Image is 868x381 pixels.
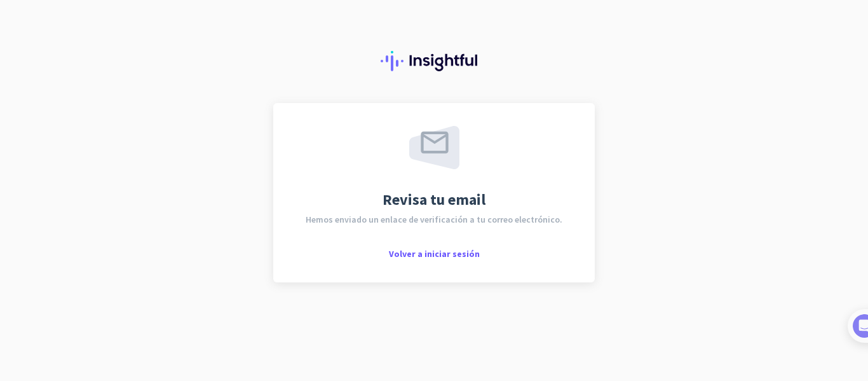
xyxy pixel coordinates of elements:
img: email-sent [409,126,459,169]
span: Revisa tu email [383,192,485,207]
span: Volver a iniciar sesión [389,248,480,260]
img: Insightful [381,51,487,71]
span: Hemos enviado un enlace de verificación a tu correo electrónico. [306,215,562,224]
